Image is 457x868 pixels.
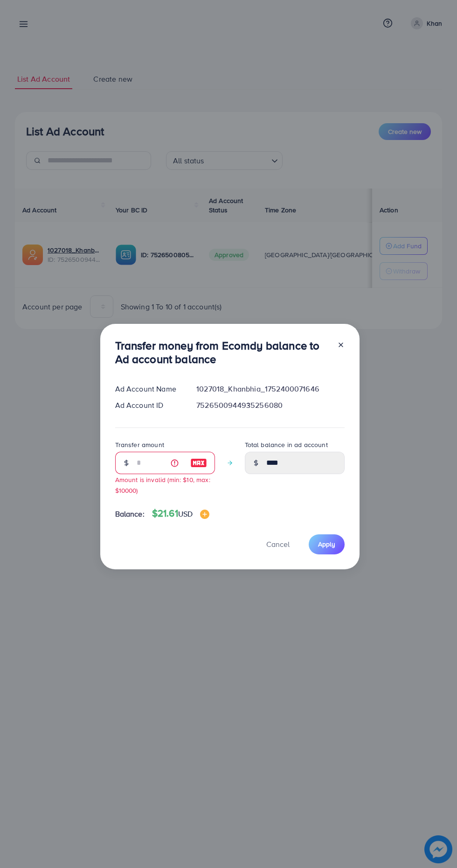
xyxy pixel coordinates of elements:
[178,509,193,519] span: USD
[115,509,145,519] span: Balance:
[115,339,330,366] h3: Transfer money from Ecomdy balance to Ad account balance
[115,440,164,449] label: Transfer amount
[189,384,352,394] div: 1027018_Khanbhia_1752400071646
[189,400,352,411] div: 7526500944935256080
[190,457,207,469] img: image
[108,384,189,394] div: Ad Account Name
[108,400,189,411] div: Ad Account ID
[309,534,345,554] button: Apply
[152,508,209,519] h4: $21.61
[255,534,301,554] button: Cancel
[200,510,209,519] img: image
[115,475,210,495] small: Amount is invalid (min: $10, max: $10000)
[318,539,335,549] span: Apply
[245,440,328,449] label: Total balance in ad account
[266,539,290,549] span: Cancel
